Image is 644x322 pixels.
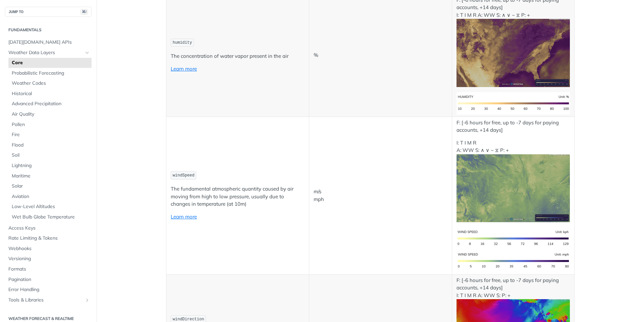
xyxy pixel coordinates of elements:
span: Historical [12,90,90,97]
p: % [314,51,447,59]
span: ⌘/ [80,9,88,15]
span: Soil [12,152,90,159]
p: I: T I M R A: WW S: ∧ ∨ ~ ⧖ P: + [457,139,570,223]
span: Webhooks [8,245,90,252]
img: humidity [457,92,570,115]
a: Fire [8,130,92,140]
span: Fire [12,131,90,138]
p: The fundamental atmospheric quantity caused by air moving from high to low pressure, usually due ... [171,185,305,208]
h2: Fundamentals [5,27,92,33]
span: Expand image [457,235,570,241]
span: Formats [8,266,90,273]
img: wind-speed-us [457,250,570,272]
a: Webhooks [5,244,92,254]
img: wind-speed-si [457,227,570,250]
button: JUMP TO⌘/ [5,7,92,17]
a: Probabilistic Forecasting [8,68,92,78]
span: Wet Bulb Globe Temperature [12,214,90,220]
span: Core [12,59,90,66]
span: Pagination [8,276,90,283]
a: Learn more [171,66,197,72]
span: Probabilistic Forecasting [12,70,90,77]
span: Weather Data Layers [8,49,83,56]
span: Rate Limiting & Tokens [8,235,90,242]
a: Versioning [5,254,92,264]
a: Error Handling [5,285,92,295]
span: Maritime [12,173,90,179]
img: wind-speed [457,154,570,223]
a: Pollen [8,120,92,130]
a: Low-Level Altitudes [8,202,92,212]
a: [DATE][DOMAIN_NAME] APIs [5,37,92,47]
a: Advanced Precipitation [8,99,92,109]
a: Core [8,58,92,68]
a: Flood [8,140,92,150]
span: Solar [12,183,90,190]
span: [DATE][DOMAIN_NAME] APIs [8,39,90,46]
span: Advanced Precipitation [12,100,90,107]
p: F: [-6 hours for free, up to -7 days for paying accounts, +14 days] [457,119,570,134]
h2: Weather Forecast & realtime [5,316,92,322]
span: Weather Codes [12,80,90,87]
span: Lightning [12,162,90,169]
a: Historical [8,89,92,99]
a: Pagination [5,275,92,285]
a: Soil [8,150,92,160]
a: Formats [5,264,92,274]
span: Versioning [8,255,90,262]
a: Weather Data LayersHide subpages for Weather Data Layers [5,48,92,58]
span: humidity [173,40,192,45]
span: Access Keys [8,225,90,232]
span: Low-Level Altitudes [12,203,90,210]
span: Flood [12,142,90,149]
span: Expand image [457,185,570,191]
span: Expand image [457,49,570,55]
span: Tools & Libraries [8,297,83,304]
span: Air Quality [12,111,90,118]
a: Solar [8,181,92,191]
a: Weather Codes [8,78,92,88]
button: Hide subpages for Weather Data Layers [85,50,90,55]
span: Error Handling [8,286,90,293]
span: windDirection [173,317,204,322]
a: Access Keys [5,223,92,233]
span: Aviation [12,193,90,200]
span: Expand image [457,257,570,264]
span: Pollen [12,121,90,128]
a: Lightning [8,161,92,171]
a: Aviation [8,192,92,202]
button: Show subpages for Tools & Libraries [85,297,90,303]
span: windSpeed [173,173,195,178]
span: Expand image [457,99,570,106]
a: Wet Bulb Globe Temperature [8,212,92,222]
a: Tools & LibrariesShow subpages for Tools & Libraries [5,295,92,305]
a: Learn more [171,213,197,220]
a: Air Quality [8,109,92,119]
a: Rate Limiting & Tokens [5,233,92,243]
p: The concentration of water vapor present in the air [171,52,305,60]
a: Maritime [8,171,92,181]
img: humidity [457,19,570,87]
p: m/s mph [314,188,447,203]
